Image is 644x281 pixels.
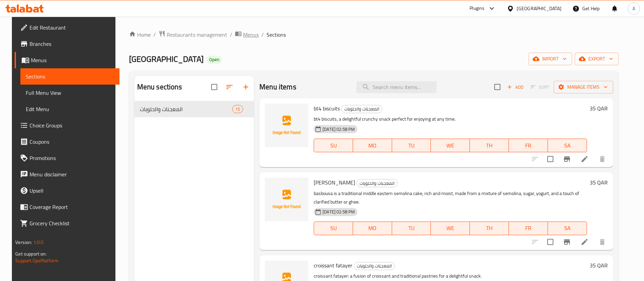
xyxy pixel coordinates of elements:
[559,234,575,250] button: Branch-specific-item
[30,203,114,211] span: Coverage Report
[30,23,114,32] span: Edit Restaurant
[517,5,562,12] div: [GEOGRAPHIC_DATA]
[314,222,353,235] button: SU
[238,79,254,95] button: Add section
[153,31,156,39] li: /
[320,126,357,133] span: [DATE] 02:58 PM
[554,81,613,93] button: Manage items
[15,52,119,68] a: Menus
[529,53,572,65] button: import
[137,82,182,92] h2: Menu sections
[434,141,467,151] span: WE
[490,80,504,94] span: Select section
[581,155,589,163] a: Edit menu item
[548,222,587,235] button: SA
[26,89,114,97] span: Full Menu View
[470,222,509,235] button: TH
[356,223,389,233] span: MO
[431,139,470,152] button: WE
[15,117,119,134] a: Choice Groups
[581,238,589,246] a: Edit menu item
[509,139,548,152] button: FR
[314,272,587,280] p: croissant fatayer: a fusion of croissant and traditional pastries for a delightful snack.
[543,152,557,166] span: Select to update
[30,154,114,162] span: Promotions
[20,101,119,117] a: Edit Menu
[395,223,428,233] span: TU
[265,104,308,147] img: bt4 biscuits
[632,5,635,12] span: A
[526,82,554,92] span: Select section first
[15,256,58,265] a: Support.OpsPlatform
[314,139,353,152] button: SU
[30,121,114,129] span: Choice Groups
[341,105,382,113] div: المعجنات والحلويات
[392,222,431,235] button: TU
[26,72,114,81] span: Sections
[230,31,232,39] li: /
[354,262,394,270] span: المعجنات والحلويات
[20,85,119,101] a: Full Menu View
[590,178,608,187] h6: 35 QAR
[431,222,470,235] button: WE
[134,98,254,120] nav: Menu sections
[15,238,32,247] span: Version:
[314,115,587,123] p: bt4 biscuits, a delightful crunchy snack perfect for enjoying at any time.
[129,31,151,39] a: Home
[357,179,397,187] span: المعجنات والحلويات
[594,151,610,167] button: delete
[314,260,352,270] span: croissant fatayer
[233,106,243,112] span: 15
[356,81,437,93] input: search
[392,139,431,152] button: TU
[548,139,587,152] button: SA
[266,31,286,39] span: Sections
[320,209,357,215] span: [DATE] 02:58 PM
[551,223,584,233] span: SA
[509,222,548,235] button: FR
[473,141,506,151] span: TH
[551,141,584,151] span: SA
[15,249,47,258] span: Get support on:
[504,82,526,92] button: Add
[506,83,525,91] span: Add
[30,187,114,195] span: Upsell
[353,139,392,152] button: MO
[15,182,119,199] a: Upsell
[235,30,259,39] a: Menus
[20,68,119,85] a: Sections
[15,166,119,182] a: Menu disclaimer
[15,134,119,150] a: Coupons
[243,31,259,39] span: Menus
[30,170,114,178] span: Menu disclaimer
[159,30,227,39] a: Restaurants management
[356,179,398,187] div: المعجنات والحلويات
[395,141,428,151] span: TU
[129,30,619,39] nav: breadcrumb
[15,199,119,215] a: Coverage Report
[232,105,243,113] div: items
[470,139,509,152] button: TH
[259,82,296,92] h2: Menu items
[473,223,506,233] span: TH
[15,19,119,36] a: Edit Restaurant
[504,82,526,92] span: Add item
[590,261,608,270] h6: 35 QAR
[354,262,395,270] div: المعجنات والحلويات
[206,56,222,64] div: Open
[317,223,350,233] span: SU
[261,31,264,39] li: /
[512,141,545,151] span: FR
[30,40,114,48] span: Branches
[342,105,382,113] span: المعجنات والحلويات
[30,138,114,146] span: Coupons
[167,31,227,39] span: Restaurants management
[129,51,204,67] span: [GEOGRAPHIC_DATA]
[134,101,254,117] div: المعجنات والحلويات15
[534,55,567,63] span: import
[33,238,44,247] span: 1.0.0
[15,36,119,52] a: Branches
[434,223,467,233] span: WE
[26,105,114,113] span: Edit Menu
[353,222,392,235] button: MO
